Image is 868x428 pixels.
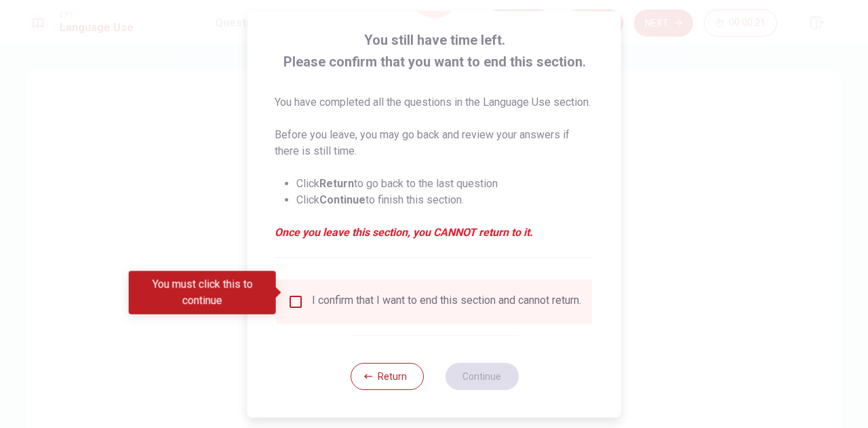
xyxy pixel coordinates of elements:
[275,94,594,111] p: You have completed all the questions in the Language Use section.
[350,363,423,390] button: Return
[296,176,594,192] li: Click to go back to the last question
[275,127,594,159] p: Before you leave, you may go back and review your answers if there is still time.
[319,193,366,206] strong: Continue
[288,294,304,310] span: You must click this to continue
[296,192,594,208] li: Click to finish this section.
[275,225,594,241] em: Once you leave this section, you CANNOT return to it.
[319,177,354,190] strong: Return
[129,271,276,314] div: You must click this to continue
[312,294,581,310] div: I confirm that I want to end this section and cannot return.
[275,29,594,73] span: You still have time left. Please confirm that you want to end this section.
[445,363,518,390] button: Continue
